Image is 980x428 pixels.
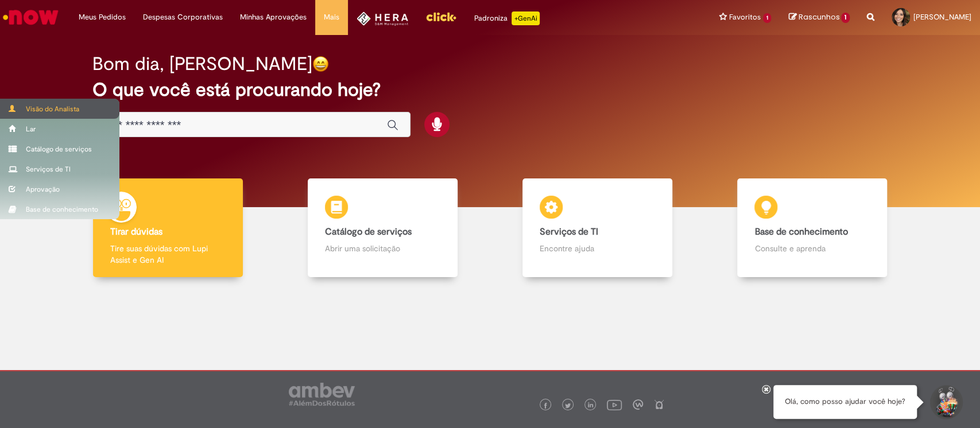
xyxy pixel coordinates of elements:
img: happy-face.png [312,56,329,72]
a: Base de conhecimento Consulte e aprenda [705,178,920,278]
font: Padroniza [474,13,507,23]
font: Aprovação [26,185,60,194]
a: Serviços de TI Encontre ajuda [490,178,705,278]
font: Serviços de TI [540,226,598,238]
font: Catálogo de serviços [26,145,92,154]
a: Catálogo de serviços Abrir uma solicitação [275,178,490,278]
font: Favoritos [729,12,761,22]
font: Base de conhecimento [754,226,847,238]
font: 1 [766,14,768,21]
font: +GenAi [514,14,537,23]
img: Serviço agora [1,6,60,29]
img: logo_footer_facebook.png [543,403,548,408]
a: Rascunhos [788,12,850,23]
font: Abrir uma solicitação [325,243,400,254]
font: Serviços de TI [26,165,71,174]
a: Tirar dúvidas Tire suas dúvidas com Lupi Assist e Gen AI [60,178,275,278]
img: logo_footer_workplace.png [633,399,643,410]
img: logo_footer_naosei.png [654,399,664,410]
img: logo_footer_twitter.png [565,403,571,408]
img: logo_footer_youtube.png [607,397,622,412]
font: Tirar dúvidas [110,226,162,238]
font: Tire suas dúvidas com Lupi Assist e Gen AI [110,243,208,265]
font: Lar [26,124,36,134]
img: click_logo_yellow_360x200.png [425,8,456,25]
font: Catálogo de serviços [325,226,412,238]
img: logo_footer_linkedin.png [588,402,594,409]
font: Rascunhos [798,11,839,22]
font: Base de conhecimento [26,205,98,214]
font: Consulte e aprenda [754,243,825,254]
font: Olá, como posso ajudar você hoje? [785,396,905,406]
font: 1 [845,14,846,21]
font: Visão do Analista [26,104,79,114]
font: Encontre ajuda [540,243,594,254]
font: Meus Pedidos [79,12,126,22]
font: Bom dia, [PERSON_NAME] [92,52,312,76]
img: HeraLogo.png [357,11,409,26]
font: [PERSON_NAME] [913,12,971,22]
font: Minhas Aprovações [240,12,307,22]
font: O que você está procurando hoje? [92,78,381,102]
img: logo_footer_ambev_rotulo_gray.png [289,383,355,406]
button: Iniciar conversa de suporte [928,385,963,419]
font: Despesas Corporativas [143,12,223,22]
font: Mais [324,12,339,22]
